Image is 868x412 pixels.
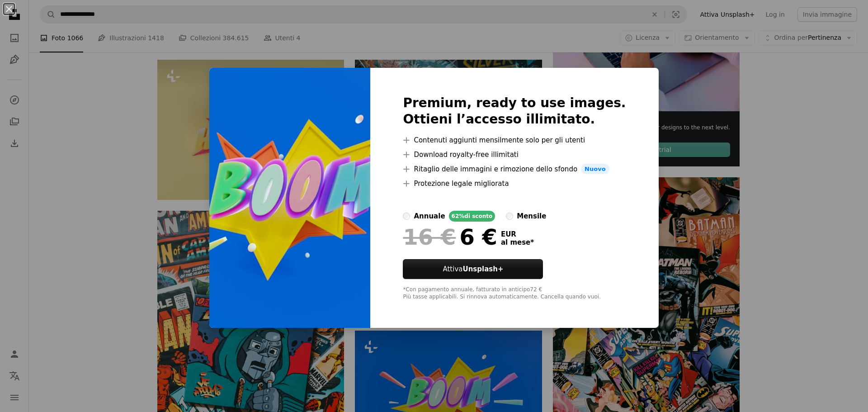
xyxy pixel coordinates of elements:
[403,95,626,128] h2: Premium, ready to use images. Ottieni l’accesso illimitato.
[209,68,370,328] img: premium_photo-1686820608699-df6968b6f7d9
[414,211,445,222] div: annuale
[501,238,534,246] span: al mese *
[501,230,534,238] span: EUR
[403,286,626,301] div: *Con pagamento annuale, fatturato in anticipo 72 € Più tasse applicabili. Si rinnova automaticame...
[403,225,497,249] div: 6 €
[403,225,456,249] span: 16 €
[506,213,513,220] input: mensile
[403,149,626,160] li: Download royalty-free illimitati
[449,211,495,222] div: 62% di sconto
[517,211,546,222] div: mensile
[403,213,410,220] input: annuale62%di sconto
[462,265,503,273] strong: Unsplash+
[403,164,626,175] li: Ritaglio delle immagini e rimozione dello sfondo
[581,164,609,175] span: Nuovo
[403,259,543,279] button: AttivaUnsplash+
[403,135,626,146] li: Contenuti aggiunti mensilmente solo per gli utenti
[403,178,626,189] li: Protezione legale migliorata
